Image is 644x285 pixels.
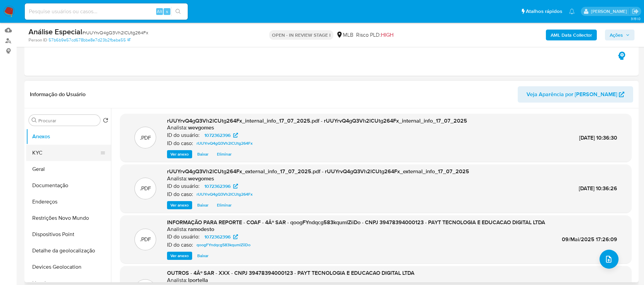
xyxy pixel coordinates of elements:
[551,30,592,40] b: AML Data Collector
[632,8,639,15] a: Sair
[167,150,192,158] button: Ver anexo
[579,184,617,192] span: [DATE] 10:36:26
[26,226,111,243] button: Dispositivos Point
[29,26,82,37] b: Análise Especial
[49,37,130,43] a: 57b6b9e57cd678bbe8e7d23b2fbaba55
[167,226,187,233] p: Analista:
[200,233,242,241] a: 1072362396
[167,252,192,260] button: Ver anexo
[269,30,333,40] p: OPEN - IN REVIEW STAGE I
[140,236,151,243] p: .PDF
[166,8,168,15] span: s
[26,145,106,161] button: KYC
[214,150,235,158] button: Eliminar
[167,218,545,226] span: INFORMAÇÃO PARA REPORTE - COAF - 4Âº SAR - qoogFYndqcg583kqumlZiiDo - CNPJ 39478394000123 - PAYT ...
[188,226,214,233] h6: ramodesto
[82,29,148,36] span: # rUUYrvQ4gQ3Vh2lCUtg264Fx
[336,31,353,39] div: MLB
[167,277,187,284] p: Analista:
[546,30,597,40] button: AML Data Collector
[167,132,200,139] p: ID do usuário:
[197,190,253,198] span: rUUYrvQ4gQ3Vh2lCUtg264Fx
[26,210,111,226] button: Restrições Novo Mundo
[170,252,189,259] span: Ver anexo
[188,175,214,182] h6: wevgomes
[194,241,253,249] a: qoogFYndqcg583kqumlZiiDo
[200,131,242,139] a: 1072362396
[32,118,37,123] button: Procurar
[167,167,469,175] span: rUUYrvQ4gQ3Vh2lCUtg264Fx_external_info_17_07_2025.pdf - rUUYrvQ4gQ3Vh2lCUtg264Fx_external_info_17...
[591,8,629,15] p: weverton.gomes@mercadopago.com.br
[167,183,200,190] p: ID do usuário:
[26,177,111,194] button: Documentação
[167,233,200,240] p: ID do usuário:
[527,86,617,103] span: Veja Aparência por [PERSON_NAME]
[167,124,187,131] p: Analista:
[26,259,111,275] button: Devices Geolocation
[200,182,242,190] a: 1072362396
[26,194,111,210] button: Endereços
[170,202,189,209] span: Ver anexo
[381,31,393,39] span: HIGH
[194,150,212,158] button: Baixar
[562,235,617,243] span: 09/Mai/2025 17:26:09
[194,201,212,209] button: Baixar
[167,269,415,277] span: OUTROS - 4Âº SAR - XXX - CNPJ 39478394000123 - PAYT TECNOLOGIA E EDUCACAO DIGITAL LTDA
[26,161,111,177] button: Geral
[194,252,212,260] button: Baixar
[167,201,192,209] button: Ver anexo
[140,185,151,192] p: .PDF
[30,91,86,98] h1: Informação do Usuário
[140,134,151,142] p: .PDF
[26,243,111,259] button: Detalhe da geolocalização
[157,8,162,15] span: Alt
[170,151,189,158] span: Ver anexo
[167,191,193,198] p: ID do caso:
[188,277,208,284] h6: lportella
[197,139,253,147] span: rUUYrvQ4gQ3Vh2lCUtg264Fx
[526,8,562,15] span: Atalhos rápidos
[610,30,623,40] span: Ações
[204,233,231,241] span: 1072362396
[188,124,214,131] h6: wevgomes
[171,7,185,16] button: search-icon
[25,7,188,16] input: Pesquise usuários ou casos...
[194,139,255,147] a: rUUYrvQ4gQ3Vh2lCUtg264Fx
[103,118,108,125] button: Retornar ao pedido padrão
[605,30,634,40] button: Ações
[569,8,575,14] a: Notificações
[197,252,208,259] span: Baixar
[167,242,193,248] p: ID do caso:
[197,241,251,249] span: qoogFYndqcg583kqumlZiiDo
[600,250,619,269] button: upload-file
[217,202,232,209] span: Eliminar
[29,37,47,43] b: Person ID
[631,16,641,21] span: 3.151.0
[356,31,393,39] span: Risco PLD:
[197,151,208,158] span: Baixar
[194,190,255,198] a: rUUYrvQ4gQ3Vh2lCUtg264Fx
[197,202,208,209] span: Baixar
[167,175,187,182] p: Analista:
[518,86,633,103] button: Veja Aparência por [PERSON_NAME]
[579,134,617,142] span: [DATE] 10:36:30
[38,118,97,124] input: Procurar
[204,131,231,139] span: 1072362396
[217,151,232,158] span: Eliminar
[167,140,193,147] p: ID do caso:
[167,117,467,125] span: rUUYrvQ4gQ3Vh2lCUtg264Fx_internal_info_17_07_2025.pdf - rUUYrvQ4gQ3Vh2lCUtg264Fx_internal_info_17...
[214,201,235,209] button: Eliminar
[204,182,231,190] span: 1072362396
[26,128,111,145] button: Anexos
